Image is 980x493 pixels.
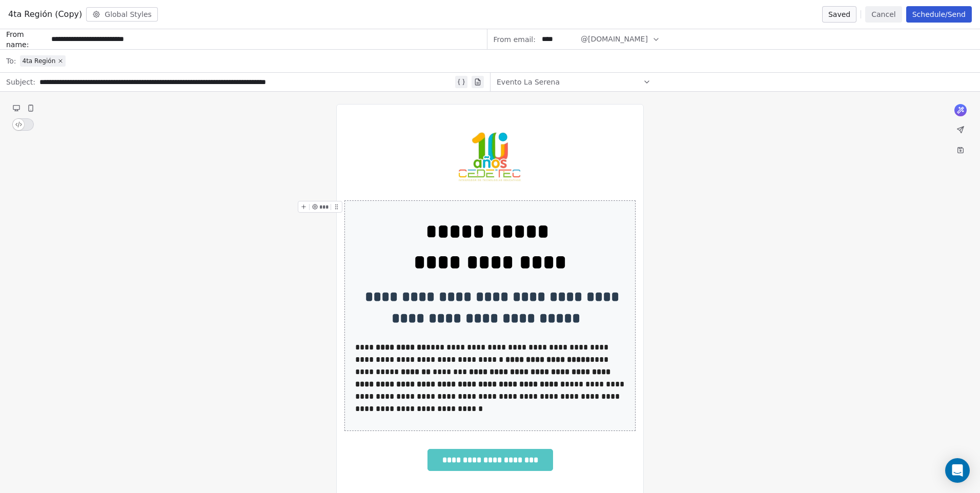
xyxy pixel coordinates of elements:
[6,29,47,50] span: From name:
[906,6,972,23] button: Schedule/Send
[497,77,560,87] span: Evento La Serena
[22,57,55,65] span: 4ta Región
[86,7,158,22] button: Global Styles
[6,77,35,90] span: Subject:
[945,458,970,483] div: Open Intercom Messenger
[6,56,16,66] span: To:
[865,6,902,23] button: Cancel
[494,34,536,45] span: From email:
[822,6,856,23] button: Saved
[8,8,82,20] span: 4ta Región (Copy)
[581,34,648,45] span: @[DOMAIN_NAME]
